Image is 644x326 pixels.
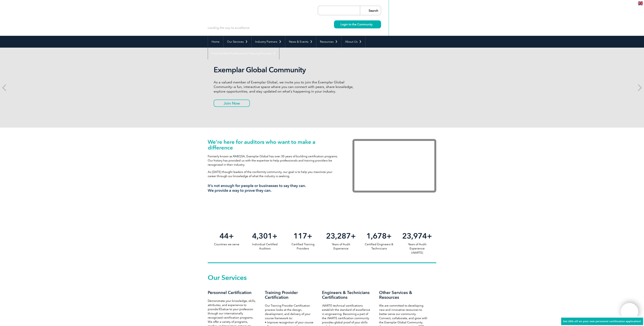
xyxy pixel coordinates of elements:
h3: Training Provider Certification [265,290,314,300]
h2: + [322,233,360,239]
h2: Exemplar Global Community [214,66,356,74]
a: Find Certified Professional / Training Provider [208,48,279,59]
h2: + [208,233,246,239]
p: Formerly known as RABQSA, Exemplar Global has over 30 years of building certification programs. O... [208,154,341,167]
p: Certified Training Providers [284,242,322,251]
p: Individual Certified Auditors [246,242,284,251]
p: As a valued member of Exemplar Global, we invite you to join the Exemplar Global Community—a fun,... [214,80,356,94]
h2: Our Services [208,275,436,281]
p: Years of Audit Experience [322,242,360,251]
img: svg+xml;nitro-empty-id=MTgxNToxMTY=-1;base64,PHN2ZyB2aWV3Qm94PSIwIDAgNDAwIDQwMCIgd2lkdGg9IjQwMCIg... [625,307,634,316]
a: Resources [316,36,341,48]
a: News & Events [285,36,316,48]
a: Industry Partners [252,36,285,48]
a: Home [208,36,223,48]
input: Search [360,6,381,15]
span: 23,974 [402,231,427,241]
a: About Us [341,36,365,48]
h2: + [360,233,398,239]
span: Get 20% off on your new personnel certification application! [563,320,641,323]
a: Login to the Community [334,20,381,28]
h2: + [284,233,322,239]
span: 23,287 [326,231,351,241]
h3: It’s not enough for people or businesses to say they can. We provide a way to prove they can. [208,183,341,193]
span: 4,301 [252,231,272,241]
p: Years of Audit Experience (iNARTE) [398,242,436,255]
iframe: Exemplar Global: Working together to make a difference [352,139,436,193]
a: Join Now [214,100,250,107]
img: svg+xml;nitro-empty-id=MzcwOjIyMw==-1;base64,PHN2ZyB2aWV3Qm94PSIwIDAgMTEgMTEiIHdpZHRoPSIxMSIgaGVp... [372,23,375,25]
h3: Personnel Certification [208,290,257,295]
span: 117 [293,231,307,241]
h3: Other Services & Resources [379,290,429,300]
h1: We’re here for auditors who want to make a difference [208,139,341,150]
h2: + [398,233,436,239]
p: Countries we serve [208,242,246,246]
h2: + [246,233,284,239]
span: 1,678 [366,231,387,241]
p: Leading the way to excellence [208,26,249,30]
h3: Engineers & Technicians Certifications [322,290,372,300]
img: en [638,2,643,5]
p: As [DATE] thought leaders of the conformity community, our goal is to help you maximize your care... [208,170,341,178]
a: Our Services [223,36,251,48]
p: Certified Engineers & Technicians [360,242,398,251]
span: 44 [220,231,229,241]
